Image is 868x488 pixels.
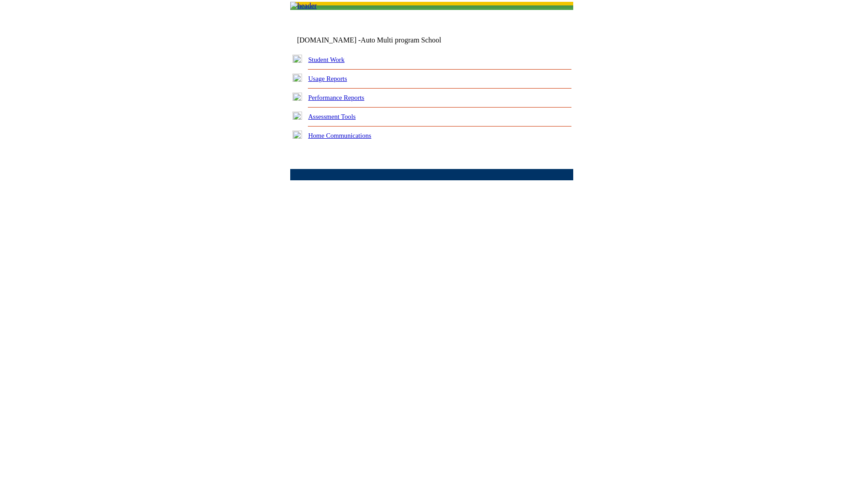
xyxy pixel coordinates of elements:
[308,94,364,101] a: Performance Reports
[292,112,302,120] img: plus.gif
[290,2,317,10] img: header
[308,113,356,120] a: Assessment Tools
[308,56,344,63] a: Student Work
[292,55,302,63] img: plus.gif
[297,36,463,44] td: [DOMAIN_NAME] -
[292,131,302,139] img: plus.gif
[292,93,302,101] img: plus.gif
[308,132,372,139] a: Home Communications
[361,36,441,44] nobr: Auto Multi program School
[308,75,347,82] a: Usage Reports
[292,74,302,82] img: plus.gif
